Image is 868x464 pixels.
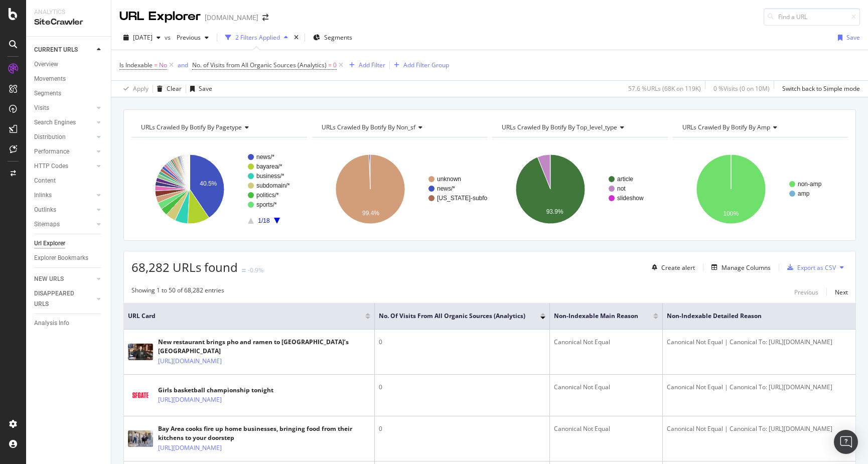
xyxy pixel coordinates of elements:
img: main image [128,389,153,402]
a: Inlinks [34,190,94,201]
text: not [617,185,626,192]
text: slideshow [617,195,644,202]
span: Is Indexable [119,61,153,69]
div: Search Engines [34,117,76,128]
text: 99.4% [362,210,379,217]
text: 40.5% [200,180,217,187]
span: 0 [333,58,337,72]
button: Previous [794,286,818,298]
div: Export as CSV [797,263,836,272]
div: Add Filter [359,61,385,69]
span: Segments [324,33,352,42]
span: URL Card [128,312,363,321]
a: [URL][DOMAIN_NAME] [158,395,222,405]
button: Save [186,81,212,97]
a: Content [34,176,104,186]
span: URLs Crawled By Botify By amp [682,123,770,131]
button: Save [834,30,860,46]
div: Next [835,288,848,296]
div: Showing 1 to 50 of 68,282 entries [131,286,224,298]
button: Clear [153,81,182,97]
div: Segments [34,88,61,99]
text: article [617,176,633,183]
a: HTTP Codes [34,161,94,172]
h4: URLs Crawled By Botify By amp [680,119,839,135]
a: Distribution [34,132,94,142]
text: 100% [723,210,739,217]
button: Switch back to Simple mode [778,81,860,97]
h4: URLs Crawled By Botify By top_level_type [500,119,659,135]
button: Export as CSV [783,259,836,275]
div: 0 [379,338,545,347]
button: Add Filter [345,59,385,71]
div: Distribution [34,132,66,142]
div: Movements [34,74,66,84]
a: DISAPPEARED URLS [34,288,94,310]
div: Inlinks [34,190,52,201]
div: 0 [379,383,545,392]
div: Explorer Bookmarks [34,253,88,263]
a: Analysis Info [34,318,104,329]
div: Clear [167,84,182,93]
div: 57.6 % URLs ( 68K on 119K ) [628,84,701,93]
span: URLs Crawled By Botify By pagetype [141,123,242,131]
a: [URL][DOMAIN_NAME] [158,356,222,366]
div: A chart. [673,145,848,233]
button: Create alert [648,259,695,275]
text: [US_STATE]-subfolder [437,195,497,202]
span: URLs Crawled By Botify By top_level_type [502,123,617,131]
text: 93.9% [546,208,563,215]
div: Switch back to Simple mode [782,84,860,93]
div: 2 Filters Applied [235,33,280,42]
div: Outlinks [34,205,56,215]
a: [URL][DOMAIN_NAME] [158,443,222,453]
div: times [292,33,301,43]
div: [DOMAIN_NAME] [205,13,258,23]
text: news/* [437,185,455,192]
svg: A chart. [312,145,488,233]
div: Manage Columns [721,263,771,272]
img: main image [128,344,153,360]
text: politics/* [256,192,279,199]
div: Previous [794,288,818,296]
button: and [178,60,188,70]
a: Movements [34,74,104,84]
span: 2025 Sep. 2nd [133,33,153,42]
h4: URLs Crawled By Botify By non_sf [320,119,479,135]
div: Save [199,84,212,93]
span: Non-Indexable Main Reason [554,312,638,321]
div: New restaurant brings pho and ramen to [GEOGRAPHIC_DATA]’s [GEOGRAPHIC_DATA] [158,338,370,356]
span: 68,282 URLs found [131,259,238,275]
span: No [159,58,167,72]
text: sports/* [256,201,277,208]
button: Add Filter Group [390,59,449,71]
div: Save [846,33,860,42]
div: Analysis Info [34,318,69,329]
button: Previous [173,30,213,46]
div: Canonical Not Equal [554,338,658,347]
div: Add Filter Group [403,61,449,69]
span: Previous [173,33,201,42]
button: Next [835,286,848,298]
a: Segments [34,88,104,99]
div: HTTP Codes [34,161,68,172]
span: No. of Visits from All Organic Sources (Analytics) [379,312,525,321]
div: Overview [34,59,58,70]
text: news/* [256,153,274,161]
svg: A chart. [492,145,668,233]
div: Content [34,176,56,186]
text: bayarea/* [256,163,282,170]
div: URL Explorer [119,8,201,25]
a: Performance [34,146,94,157]
a: Explorer Bookmarks [34,253,104,263]
text: unknown [437,176,461,183]
span: = [154,61,158,69]
button: Apply [119,81,149,97]
span: = [328,61,332,69]
div: NEW URLS [34,274,64,284]
text: business/* [256,173,284,180]
a: Url Explorer [34,238,104,249]
input: Find a URL [764,8,860,26]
